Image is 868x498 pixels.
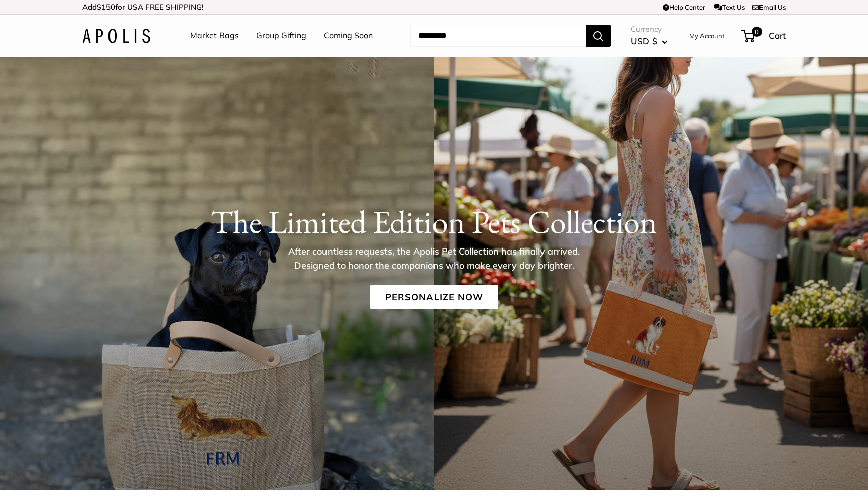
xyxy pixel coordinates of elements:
[271,244,597,272] p: After countless requests, the Apolis Pet Collection has finally arrived. Designed to honor the co...
[631,33,668,49] button: USD $
[97,2,115,12] span: $150
[410,25,586,47] input: Search...
[631,22,668,36] span: Currency
[256,28,306,43] a: Group Gifting
[190,28,239,43] a: Market Bags
[752,3,786,11] a: Email Us
[742,28,786,44] a: 0 Cart
[324,28,373,43] a: Coming Soon
[714,3,745,11] a: Text Us
[370,285,498,309] a: Personalize Now
[663,3,705,11] a: Help Center
[82,29,150,43] img: Apolis
[82,202,786,240] h1: The Limited Edition Pets Collection
[631,36,657,46] span: USD $
[689,30,725,42] a: My Account
[752,27,762,37] span: 0
[586,25,611,47] button: Search
[769,30,786,41] span: Cart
